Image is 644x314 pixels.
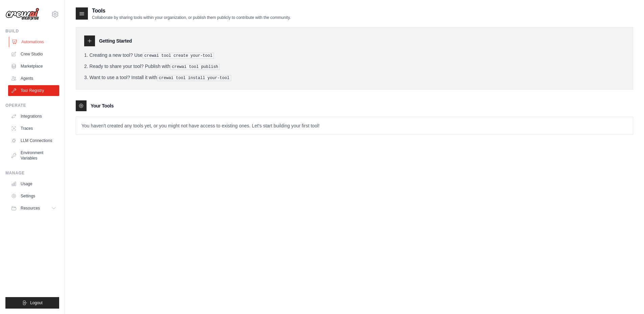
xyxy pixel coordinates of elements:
[157,75,231,81] pre: crewai tool install your-tool
[91,102,114,109] h3: Your Tools
[170,64,220,70] pre: crewai tool publish
[84,74,625,81] li: Want to use a tool? Install it with
[30,300,43,306] span: Logout
[8,191,59,201] a: Settings
[8,123,59,134] a: Traces
[21,206,40,211] span: Resources
[8,85,59,96] a: Tool Registry
[84,63,625,70] li: Ready to share your tool? Publish with
[8,49,59,59] a: Crew Studio
[5,28,59,34] div: Build
[8,61,59,72] a: Marketplace
[5,8,39,21] img: Logo
[5,103,59,108] div: Operate
[99,38,132,44] h3: Getting Started
[84,52,625,59] li: Creating a new tool? Use
[8,135,59,146] a: LLM Connections
[92,15,291,20] p: Collaborate by sharing tools within your organization, or publish them publicly to contribute wit...
[76,117,633,135] p: You haven't created any tools yet, or you might not have access to existing ones. Let's start bui...
[8,178,59,189] a: Usage
[8,203,59,214] button: Resources
[8,147,59,164] a: Environment Variables
[5,297,59,309] button: Logout
[9,37,60,47] a: Automations
[92,7,291,15] h2: Tools
[143,53,214,59] pre: crewai tool create your-tool
[8,73,59,84] a: Agents
[8,111,59,122] a: Integrations
[5,170,59,176] div: Manage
